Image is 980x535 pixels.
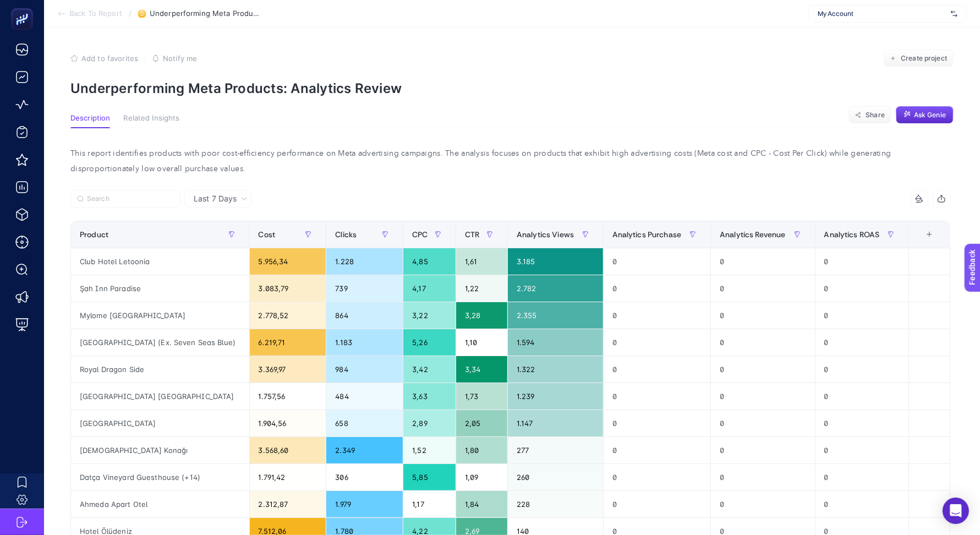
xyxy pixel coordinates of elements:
[70,80,954,96] p: Underperforming Meta Products: Analytics Review
[711,491,814,517] div: 0
[815,410,908,436] div: 0
[403,437,456,463] div: 1,52
[456,437,507,463] div: 1,80
[71,464,249,490] div: Datça Vineyard Guesthouse (+14)
[326,491,403,517] div: 1.979
[70,54,138,63] button: Add to favorites
[456,275,507,302] div: 1,22
[711,248,814,275] div: 0
[250,356,326,383] div: 3.369,97
[250,329,326,356] div: 6.219,71
[720,230,785,239] span: Analytics Revenue
[71,491,249,517] div: Ahmeda Apart Otel
[87,195,174,203] input: Search
[123,114,179,123] span: Related Insights
[456,329,507,356] div: 1,10
[403,329,456,356] div: 5,26
[456,302,507,329] div: 3,28
[943,498,969,524] div: Open Intercom Messenger
[403,464,456,490] div: 5,85
[612,230,682,239] span: Analytics Purchase
[250,437,326,463] div: 3.568,60
[604,275,711,302] div: 0
[123,114,179,128] button: Related Insights
[326,356,403,383] div: 984
[815,356,908,383] div: 0
[465,230,479,239] span: CTR
[508,329,603,356] div: 1.594
[80,230,108,239] span: Product
[604,464,711,490] div: 0
[508,275,603,302] div: 2.782
[403,410,456,436] div: 2,89
[866,111,885,119] span: Share
[412,230,428,239] span: CPC
[259,230,276,239] span: Cost
[815,437,908,463] div: 0
[815,248,908,275] div: 0
[604,437,711,463] div: 0
[250,248,326,275] div: 5.956,34
[711,302,814,329] div: 0
[883,50,954,67] button: Create project
[711,356,814,383] div: 0
[403,356,456,383] div: 3,42
[152,54,197,63] button: Notify me
[71,437,249,463] div: [DEMOGRAPHIC_DATA] Konağı
[250,464,326,490] div: 1.791,42
[604,356,711,383] div: 0
[818,9,946,18] span: My Account
[711,383,814,410] div: 0
[403,248,456,275] div: 4,85
[508,464,603,490] div: 260
[508,437,603,463] div: 277
[71,275,249,302] div: Şah Inn Paradise
[70,114,110,128] button: Description
[711,275,814,302] div: 0
[150,9,260,18] span: Underperforming Meta Products: Analytics Review
[71,410,249,436] div: [GEOGRAPHIC_DATA]
[326,302,403,329] div: 864
[250,383,326,410] div: 1.757,56
[824,230,880,239] span: Analytics ROAS
[326,383,403,410] div: 484
[456,383,507,410] div: 1,73
[604,248,711,275] div: 0
[815,491,908,517] div: 0
[901,54,947,63] span: Create project
[711,437,814,463] div: 0
[326,329,403,356] div: 1.183
[815,329,908,356] div: 0
[62,146,959,177] div: This report identifies products with poor cost-efficiency performance on Meta advertising campaig...
[250,410,326,436] div: 1.904,56
[815,302,908,329] div: 0
[71,356,249,383] div: Royal Dragon Side
[604,329,711,356] div: 0
[508,491,603,517] div: 228
[517,230,574,239] span: Analytics Views
[456,491,507,517] div: 1,84
[951,8,957,19] img: svg%3e
[403,491,456,517] div: 1,17
[163,54,197,63] span: Notify me
[711,410,814,436] div: 0
[403,275,456,302] div: 4,17
[456,410,507,436] div: 2,05
[250,275,326,302] div: 3.083,79
[914,111,946,119] span: Ask Genie
[456,356,507,383] div: 3,34
[403,302,456,329] div: 3,22
[326,275,403,302] div: 739
[194,193,237,204] span: Last 7 Days
[508,302,603,329] div: 2.355
[456,464,507,490] div: 1,09
[604,491,711,517] div: 0
[250,491,326,517] div: 2.312,87
[250,302,326,329] div: 2.778,52
[71,383,249,410] div: [GEOGRAPHIC_DATA] [GEOGRAPHIC_DATA]
[815,383,908,410] div: 0
[71,329,249,356] div: [GEOGRAPHIC_DATA] (Ex. Seven Seas Blue)
[604,383,711,410] div: 0
[508,356,603,383] div: 1.322
[711,329,814,356] div: 0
